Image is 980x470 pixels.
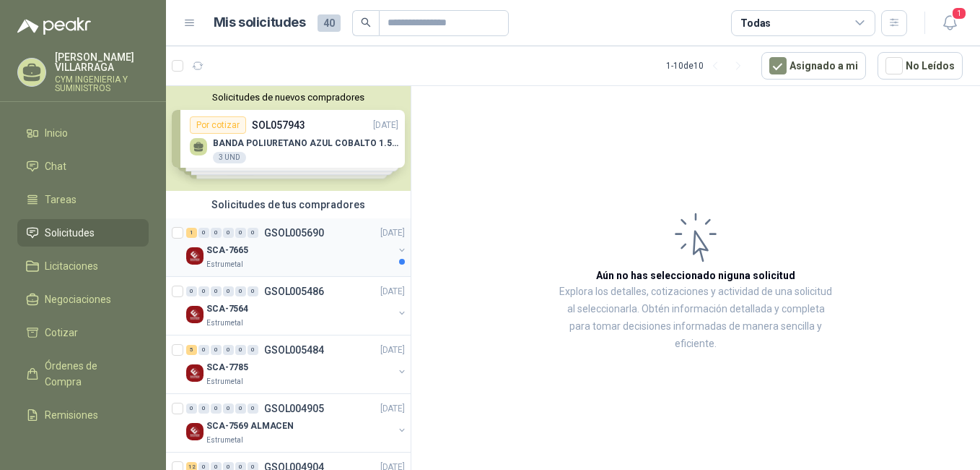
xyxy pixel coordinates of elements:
[17,119,149,147] a: Inicio
[17,401,149,429] a: Remisiones
[186,400,408,446] a: 0 0 0 0 0 0 GSOL004905[DATE] Company LogoSCA-7569 ALMACENEstrumetal
[248,228,258,238] div: 0
[17,319,149,346] a: Cotizar
[264,403,324,414] p: GSOL004905
[45,258,98,274] span: Licitaciones
[172,92,405,103] button: Solicitudes de nuevos compradores
[206,361,248,375] p: SCA-7785
[666,54,750,77] div: 1 - 10 de 10
[198,403,209,414] div: 0
[206,419,294,433] p: SCA-7569 ALMACEN
[45,225,95,241] span: Solicitudes
[248,403,258,414] div: 0
[380,285,405,299] p: [DATE]
[380,402,405,416] p: [DATE]
[596,268,795,283] h3: Aún no has seleccionado niguna solicitud
[186,306,204,323] img: Company Logo
[17,186,149,213] a: Tareas
[361,17,371,27] span: search
[206,244,248,257] p: SCA-7665
[223,286,234,296] div: 0
[214,12,306,33] h1: Mis solicitudes
[198,345,209,355] div: 0
[211,345,222,355] div: 0
[206,376,243,388] p: Estrumetal
[211,228,222,238] div: 0
[186,423,204,440] img: Company Logo
[235,286,246,296] div: 0
[17,286,149,313] a: Negociaciones
[45,125,68,141] span: Inicio
[198,228,209,238] div: 0
[45,291,111,307] span: Negociaciones
[186,228,197,238] div: 1
[55,75,149,93] p: CYM INGENIERIA Y SUMINISTROS
[248,345,258,355] div: 0
[186,224,408,270] a: 1 0 0 0 0 0 GSOL005690[DATE] Company LogoSCA-7665Estrumetal
[264,286,324,296] p: GSOL005486
[264,228,324,238] p: GSOL005690
[235,228,246,238] div: 0
[740,15,771,31] div: Todas
[937,10,963,36] button: 1
[206,302,248,316] p: SCA-7564
[45,407,98,423] span: Remisiones
[186,286,197,296] div: 0
[186,283,408,329] a: 0 0 0 0 0 0 GSOL005486[DATE] Company LogoSCA-7564Estrumetal
[248,286,258,296] div: 0
[17,219,149,247] a: Solicitudes
[878,52,963,80] button: No Leídos
[17,252,149,280] a: Licitaciones
[45,158,66,174] span: Chat
[380,343,405,357] p: [DATE]
[211,286,222,296] div: 0
[45,192,76,208] span: Tareas
[166,86,411,191] div: Solicitudes de nuevos compradoresPor cotizarSOL057943[DATE] BANDA POLIURETANO AZUL COBALTO 1.5MM ...
[186,403,197,414] div: 0
[951,7,967,20] span: 1
[235,345,246,355] div: 0
[206,259,243,270] p: Estrumetal
[186,247,204,265] img: Company Logo
[17,17,91,35] img: Logo peakr
[55,52,149,72] p: [PERSON_NAME] VILLARRAGA
[186,364,204,382] img: Company Logo
[380,226,405,240] p: [DATE]
[223,228,234,238] div: 0
[45,358,135,390] span: Órdenes de Compra
[198,286,209,296] div: 0
[17,435,149,462] a: Configuración
[223,403,234,414] div: 0
[45,325,78,341] span: Cotizar
[186,341,408,388] a: 5 0 0 0 0 0 GSOL005484[DATE] Company LogoSCA-7785Estrumetal
[761,52,866,80] button: Asignado a mi
[318,14,341,32] span: 40
[264,345,324,355] p: GSOL005484
[206,317,243,329] p: Estrumetal
[17,153,149,180] a: Chat
[223,345,234,355] div: 0
[235,403,246,414] div: 0
[206,435,243,446] p: Estrumetal
[17,352,149,396] a: Órdenes de Compra
[186,345,197,355] div: 5
[556,283,836,353] p: Explora los detalles, cotizaciones y actividad de una solicitud al seleccionarla. Obtén informaci...
[166,191,411,218] div: Solicitudes de tus compradores
[211,403,222,414] div: 0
